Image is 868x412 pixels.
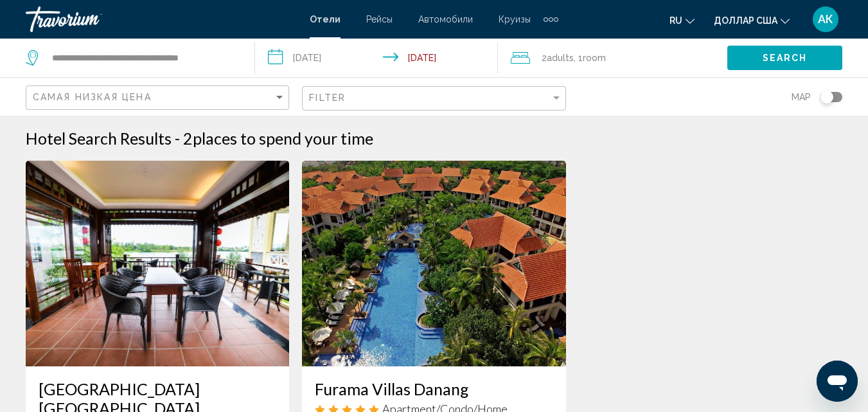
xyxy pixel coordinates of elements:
[809,6,842,33] button: Меню пользователя
[669,15,682,26] font: ru
[183,129,373,148] h2: 2
[175,129,180,148] span: -
[714,15,777,26] font: доллар США
[583,53,606,63] span: Room
[366,14,393,24] a: Рейсы
[255,39,497,77] button: Check-in date: Aug 20, 2025 Check-out date: Sep 20, 2025
[818,12,833,26] font: АК
[26,129,172,148] h1: Hotel Search Results
[302,85,565,112] button: Filter
[33,92,152,102] span: Самая низкая цена
[714,11,790,30] button: Изменить валюту
[547,53,574,63] span: Adults
[792,88,811,106] span: Map
[542,49,574,67] span: 2
[309,93,346,103] span: Filter
[193,129,373,148] span: places to spend your time
[499,14,531,24] a: Круизы
[315,379,553,399] a: Furama Villas Danang
[26,161,289,366] img: Hotel image
[302,161,565,366] img: Hotel image
[669,11,695,30] button: Изменить язык
[811,91,842,103] button: Toggle map
[33,93,285,103] mat-select: Sort by
[310,14,341,24] a: Отели
[817,361,858,402] iframe: Кнопка запуска окна обмена сообщениями
[727,46,842,69] button: Search
[498,39,727,77] button: Travelers: 2 adults, 0 children
[574,49,606,67] span: , 1
[26,6,297,32] a: Травориум
[418,14,473,24] a: Автомобили
[544,9,558,30] button: Дополнительные элементы навигации
[763,53,808,64] span: Search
